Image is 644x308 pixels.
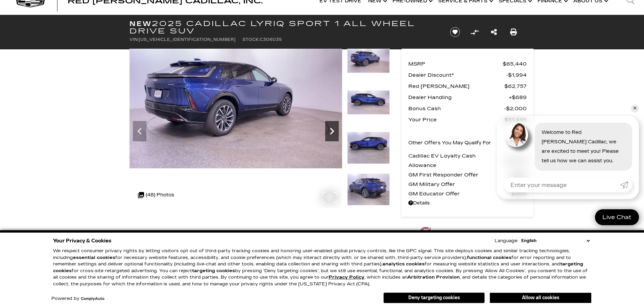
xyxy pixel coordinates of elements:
[595,209,639,225] a: Live Chat
[504,104,527,113] span: $2,000
[408,70,527,80] a: Dealer Discount* $1,994
[408,151,507,170] span: Cadillac EV Loyalty Cash Allowance
[51,297,104,301] div: Powered by
[495,239,518,243] div: Language:
[490,293,591,303] button: Allow all cookies
[510,27,517,37] a: Print this New 2025 Cadillac LYRIQ Sport 1 All Wheel Drive SUV
[133,121,146,141] div: Previous
[408,189,511,198] span: GM Educator Offer
[408,180,527,189] a: GM Military Offer $500
[408,198,527,208] a: Details
[408,115,527,124] a: Your Price $61,446
[408,151,527,170] a: Cadillac EV Loyalty Cash Allowance $1,000
[620,177,632,192] a: Submit
[129,20,439,35] h1: 2025 Cadillac LYRIQ Sport 1 All Wheel Drive SUV
[53,248,591,287] p: We respect consumer privacy rights by letting visitors opt out of third-party tracking cookies an...
[242,37,260,42] span: Stock:
[503,59,527,69] span: $65,440
[408,170,527,180] a: GM First Responder Offer $500
[408,93,509,102] span: Dealer Handling
[408,138,491,148] p: Other Offers You May Qualify For
[504,81,527,91] span: $62,757
[347,173,390,206] img: New 2025 Opulent Blue Metallic Cadillac Sport 1 image 11
[408,180,511,189] span: GM Military Offer
[509,93,527,102] span: $689
[448,27,462,38] button: Save vehicle
[129,20,152,28] strong: New
[53,236,112,245] span: Your Privacy & Cookies
[408,93,527,102] a: Dealer Handling $689
[470,27,480,37] button: Compare Vehicle
[520,237,591,244] select: Language Select
[599,213,635,221] span: Live Chat
[139,37,236,42] span: [US_VEHICLE_IDENTIFICATION_NUMBER]
[192,268,235,274] strong: targeting cookies
[325,121,339,141] div: Next
[504,115,527,124] span: $61,446
[504,177,620,192] input: Enter your message
[260,37,282,42] span: C306035
[129,49,342,168] img: New 2025 Opulent Blue Metallic Cadillac Sport 1 image 8
[383,292,485,303] button: Deny targeting cookies
[347,49,390,73] img: New 2025 Opulent Blue Metallic Cadillac Sport 1 image 8
[408,81,504,91] span: Red [PERSON_NAME]
[535,123,632,171] div: Welcome to Red [PERSON_NAME] Cadillac, we are excited to meet you! Please tell us how we can assi...
[408,115,504,124] span: Your Price
[408,70,506,80] span: Dealer Discount*
[347,90,390,115] img: New 2025 Opulent Blue Metallic Cadillac Sport 1 image 9
[382,261,425,267] strong: analytics cookies
[135,187,177,203] div: (48) Photos
[347,132,390,164] img: New 2025 Opulent Blue Metallic Cadillac Sport 1 image 10
[467,255,511,260] strong: functional cookies
[408,104,527,113] a: Bonus Cash $2,000
[408,59,503,69] span: MSRP
[408,189,527,198] a: GM Educator Offer $500
[408,104,504,113] span: Bonus Cash
[407,275,460,280] strong: Arbitration Provision
[329,275,364,280] u: Privacy Policy
[73,255,115,260] strong: essential cookies
[408,170,511,180] span: GM First Responder Offer
[506,70,527,80] span: $1,994
[81,297,104,301] a: ComplyAuto
[129,37,139,42] span: VIN:
[491,27,497,37] a: Share this New 2025 Cadillac LYRIQ Sport 1 All Wheel Drive SUV
[408,81,527,91] a: Red [PERSON_NAME] $62,757
[53,261,583,274] strong: targeting cookies
[504,123,528,147] img: Agent profile photo
[408,59,527,69] a: MSRP $65,440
